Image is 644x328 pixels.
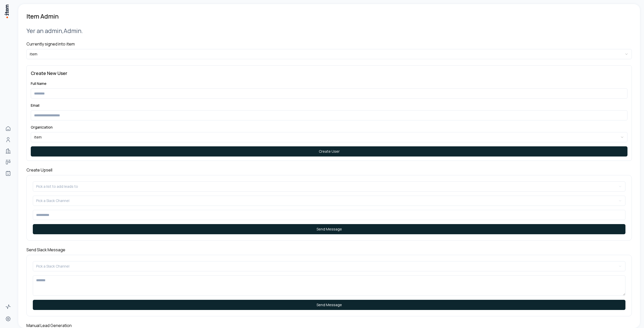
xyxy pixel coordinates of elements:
[26,167,632,173] h4: Create Upsell
[33,224,625,234] button: Send Message
[4,4,9,19] img: Item Brain Logo
[3,157,13,167] a: Deals
[31,125,53,130] label: Organization
[31,81,47,86] label: Full Name
[26,41,632,47] h4: Currently signed into: item
[3,146,13,156] a: Companies
[26,12,59,20] h1: Item Admin
[3,123,13,134] a: Home
[31,70,627,77] h3: Create New User
[3,302,13,312] a: Activity
[3,168,13,178] a: Agents
[3,135,13,145] a: People
[33,300,625,310] button: Send Message
[26,247,632,253] h4: Send Slack Message
[26,26,632,35] h2: Yer an admin, Admin .
[31,103,39,108] label: Email
[3,314,13,324] a: Settings
[31,146,627,157] button: Create User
